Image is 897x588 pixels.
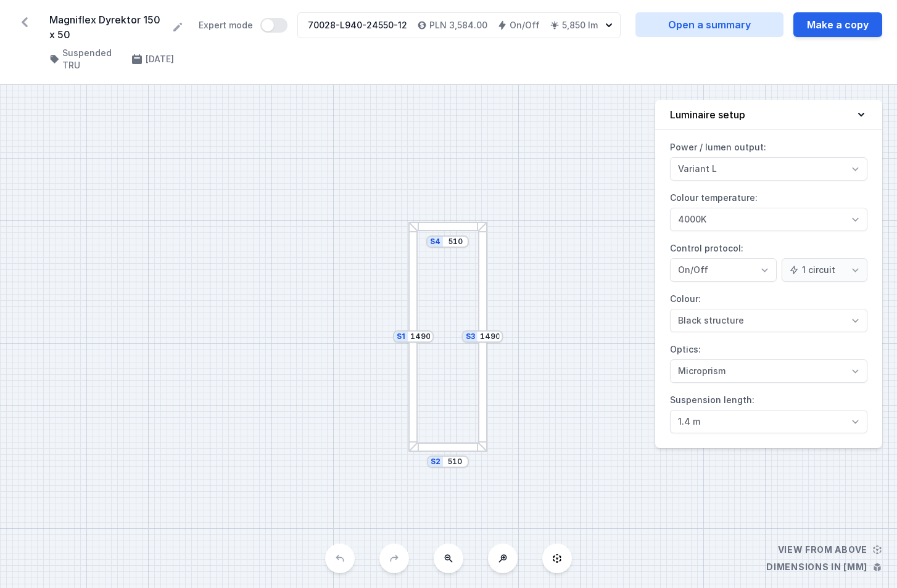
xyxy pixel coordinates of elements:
select: Power / lumen output: [670,157,867,181]
label: Colour: [670,289,867,332]
h4: [DATE] [146,53,174,65]
select: Control protocol: [782,258,867,282]
a: Open a summary [635,12,783,37]
input: Dimension [mm] [410,332,430,341]
form: Magniflex Dyrektor 150 x 50 [49,12,184,42]
button: Make a copy [793,12,882,37]
input: Dimension [mm] [445,457,465,467]
label: Power / lumen output: [670,137,867,181]
div: 70028-L940-24550-12 [308,19,407,31]
h4: PLN 3,584.00 [429,19,487,31]
select: Suspension length: [670,410,867,433]
button: Rename project [172,21,184,33]
input: Dimension [mm] [480,332,500,341]
h4: 5,850 lm [562,19,598,31]
select: Colour temperature: [670,208,867,231]
button: Luminaire setup [655,100,882,130]
h4: Suspended TRU [62,47,121,71]
label: Suspension length: [670,390,867,433]
button: 70028-L940-24550-12PLN 3,584.00On/Off5,850 lm [297,12,621,38]
label: Colour temperature: [670,188,867,231]
label: Optics: [670,340,867,383]
label: Control protocol: [670,239,867,282]
select: Control protocol: [670,258,777,282]
input: Dimension [mm] [445,237,465,247]
select: Colour: [670,309,867,332]
select: Optics: [670,359,867,383]
h4: On/Off [510,19,540,31]
h4: Luminaire setup [670,107,745,122]
button: Expert mode [260,18,287,33]
label: Expert mode [199,18,287,33]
